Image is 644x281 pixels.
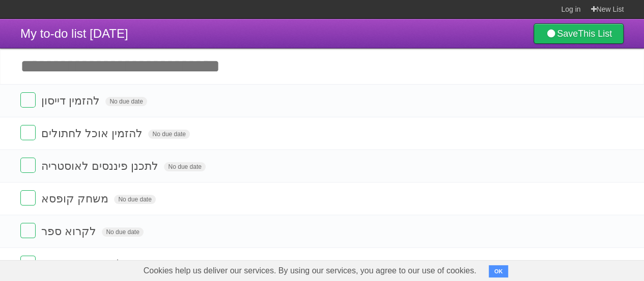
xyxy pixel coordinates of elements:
span: לראות סרט אימה [41,258,126,270]
a: SaveThis List [534,23,624,44]
label: Done [20,223,36,238]
button: OK [489,265,509,277]
span: No due date [105,97,147,106]
label: Done [20,256,36,271]
b: This List [578,29,612,39]
span: לתכנן פיננסים לאוסטריה [41,160,161,172]
label: Done [20,158,36,173]
label: Done [20,125,36,140]
span: לקרוא ספר [41,225,99,238]
span: My to-do list [DATE] [20,27,128,40]
span: No due date [114,195,155,204]
span: להזמין אוכל לחתולים [41,127,145,140]
span: Cookies help us deliver our services. By using our services, you agree to our use of cookies. [133,261,487,281]
label: Done [20,190,36,206]
span: להזמין דייסון [41,94,102,107]
span: משחק קופסא [41,192,111,205]
span: No due date [102,227,143,237]
span: No due date [148,130,189,139]
span: No due date [164,162,205,171]
label: Done [20,92,36,108]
